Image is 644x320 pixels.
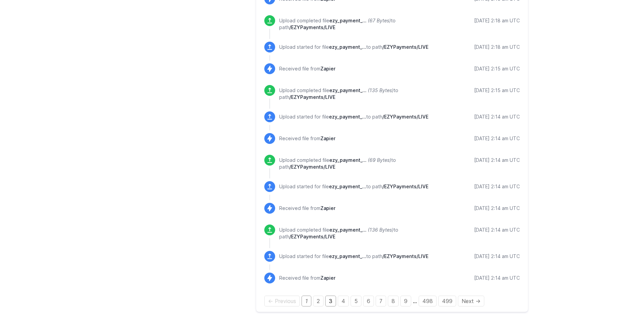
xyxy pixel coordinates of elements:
p: Upload started for file to path [279,253,428,260]
a: Page 2 [313,296,324,306]
div: [DATE] 2:14 am UTC [474,205,520,212]
span: ezy_payment_2025-9-9-0a8c3626-414d-4d96-81be-52940eab09b4.csv [329,253,366,259]
i: (136 Bytes) [368,227,394,233]
div: [DATE] 2:18 am UTC [474,44,520,50]
a: Page 6 [363,296,374,306]
div: [DATE] 2:14 am UTC [474,157,520,164]
div: [DATE] 2:15 am UTC [474,65,520,72]
em: Page 1 [302,296,311,306]
span: /EZYPayments/LIVE [382,44,428,50]
div: [DATE] 2:14 am UTC [474,253,520,260]
p: Upload started for file to path [279,113,428,120]
span: ezy_payment_2025-9-9-9715a52b-3181-491f-bab6-e755c7290240.csv [329,44,366,50]
p: Upload started for file to path [279,44,428,50]
a: Page 9 [400,296,411,306]
span: /EZYPayments/LIVE [289,24,335,30]
div: Pagination [264,297,520,305]
a: Page 3 [325,296,336,306]
a: Page 498 [419,296,437,306]
a: Page 7 [376,296,386,306]
div: [DATE] 2:14 am UTC [474,227,520,233]
span: Zapier [320,275,335,281]
p: Received file from [279,205,335,212]
div: [DATE] 2:14 am UTC [474,275,520,281]
div: [DATE] 2:18 am UTC [474,17,520,24]
span: … [413,298,417,304]
a: Page 499 [438,296,456,306]
span: Zapier [320,66,335,71]
span: ezy_payment_2025-9-9-702706ec-81b6-4547-9562-78d91c850ab0.csv [329,184,366,189]
div: [DATE] 2:15 am UTC [474,87,520,94]
span: /EZYPayments/LIVE [289,234,335,239]
span: ezy_payment_2025-9-9-702706ec-81b6-4547-9562-78d91c850ab0.csv [329,157,367,163]
div: [DATE] 2:14 am UTC [474,113,520,120]
a: Page 8 [388,296,399,306]
p: Received file from [279,65,335,72]
span: Zapier [320,135,335,141]
i: (135 Bytes) [368,87,394,93]
a: Page 4 [338,296,349,306]
i: (69 Bytes) [368,157,391,163]
p: Upload completed file to path [279,227,447,240]
span: /EZYPayments/LIVE [382,253,428,259]
p: Received file from [279,135,335,142]
a: Page 5 [351,296,361,306]
span: ezy_payment_2025-9-9-0a8c3626-414d-4d96-81be-52940eab09b4.csv [329,227,367,233]
div: [DATE] 2:14 am UTC [474,183,520,190]
span: /EZYPayments/LIVE [289,94,335,100]
p: Received file from [279,275,335,281]
span: Previous page [264,296,300,306]
span: /EZYPayments/LIVE [289,164,335,170]
span: ezy_payment_2025-9-9-9715a52b-3181-491f-bab6-e755c7290240.csv [329,18,367,23]
p: Upload completed file to path [279,157,447,170]
span: /EZYPayments/LIVE [382,114,428,120]
p: Upload completed file to path [279,17,447,31]
p: Upload completed file to path [279,87,447,101]
div: [DATE] 2:14 am UTC [474,135,520,142]
a: Next page [458,296,484,306]
p: Upload started for file to path [279,183,428,190]
span: ezy_payment_2025-9-9-ad38ff99-de73-478f-8a1b-fc42b4b45584.csv [329,87,367,93]
span: ezy_payment_2025-9-9-ad38ff99-de73-478f-8a1b-fc42b4b45584.csv [329,114,366,120]
span: /EZYPayments/LIVE [382,184,428,189]
span: Zapier [320,205,335,211]
iframe: Drift Widget Chat Controller [610,286,636,312]
i: (67 Bytes) [368,18,391,23]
